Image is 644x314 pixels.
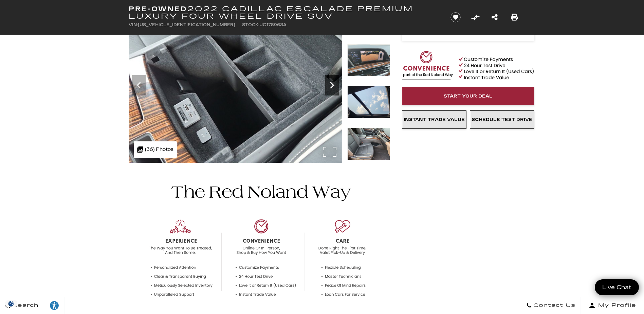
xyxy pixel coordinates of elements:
[134,141,177,158] div: (36) Photos
[325,75,339,95] div: Next
[581,297,644,314] button: Open user profile menu
[11,301,39,310] span: Search
[129,5,187,13] strong: Pre-Owned
[492,13,498,22] a: Share this Pre-Owned 2022 Cadillac Escalade Premium Luxury Four Wheel Drive SUV
[3,300,19,307] section: Click to Open Cookie Consent Modal
[132,75,146,95] div: Previous
[242,22,259,27] span: Stock:
[402,110,466,129] a: Instant Trade Value
[402,87,534,105] a: Start Your Deal
[129,22,138,27] span: VIN:
[404,117,465,122] span: Instant Trade Value
[44,300,65,311] div: Explore your accessibility options
[444,93,493,99] span: Start Your Deal
[595,301,636,310] span: My Profile
[347,128,390,160] img: Used 2022 Black Raven Cadillac Premium Luxury image 22
[259,22,287,27] span: UC178963A
[595,279,639,295] a: Live Chat
[470,110,534,129] a: Schedule Test Drive
[521,297,581,314] a: Contact Us
[448,12,463,23] button: Save vehicle
[599,283,635,291] span: Live Chat
[3,300,19,307] img: Opt-Out Icon
[532,301,575,310] span: Contact Us
[129,5,439,20] h1: 2022 Cadillac Escalade Premium Luxury Four Wheel Drive SUV
[511,13,518,22] a: Print this Pre-Owned 2022 Cadillac Escalade Premium Luxury Four Wheel Drive SUV
[347,44,390,76] img: Used 2022 Black Raven Cadillac Premium Luxury image 20
[129,2,342,163] img: Used 2022 Black Raven Cadillac Premium Luxury image 19
[347,86,390,118] img: Used 2022 Black Raven Cadillac Premium Luxury image 21
[138,22,235,27] span: [US_VEHICLE_IDENTIFICATION_NUMBER]
[472,117,532,122] span: Schedule Test Drive
[44,297,65,314] a: Explore your accessibility options
[470,12,480,22] button: Compare Vehicle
